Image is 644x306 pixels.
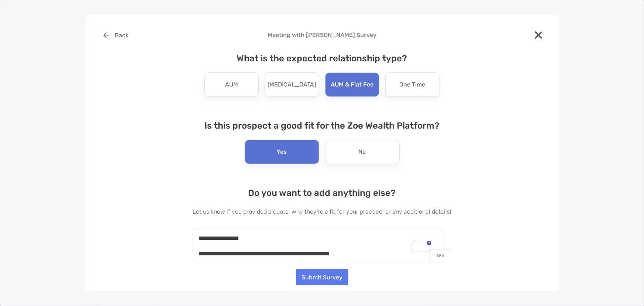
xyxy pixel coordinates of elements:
textarea: To enrich screen reader interactions, please activate Accessibility in Grammarly extension settings [193,228,444,262]
p: 686 [429,249,451,262]
p: AUM [225,79,238,91]
h4: Is this prospect a good fit for the Zoe Wealth Platform? [193,120,451,131]
img: close modal [535,31,542,39]
p: AUM & Flat Fee [331,79,373,91]
button: Back [98,27,134,43]
h4: Meeting with [PERSON_NAME] Survey [98,31,547,38]
p: No [359,146,366,158]
p: One Time [400,79,426,91]
p: Yes [277,146,287,158]
p: Let us know if you provided a quote, why they're a fit for your practice, or any additional details! [193,207,451,216]
p: [MEDICAL_DATA] [268,79,316,91]
h4: Do you want to add anything else? [193,188,451,198]
img: button icon [103,32,109,38]
h4: What is the expected relationship type? [193,53,451,64]
button: Submit Survey [296,269,348,285]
